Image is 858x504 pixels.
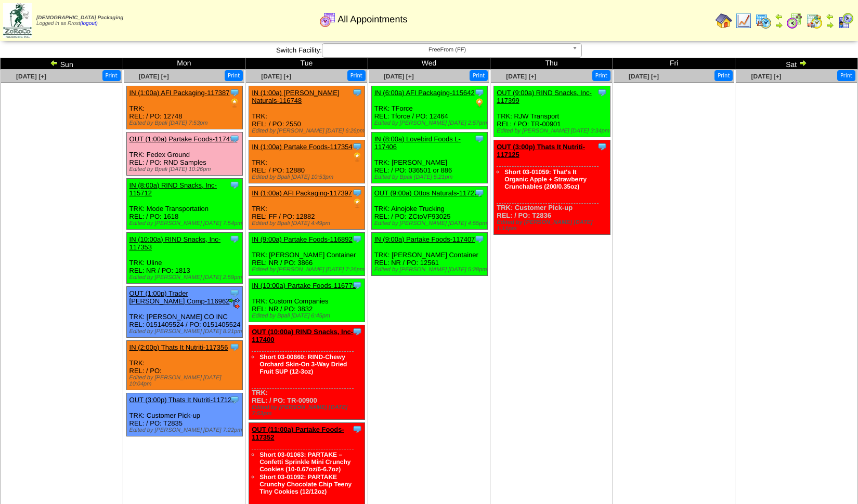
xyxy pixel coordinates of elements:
[371,86,487,129] div: TRK: TForce REL: Tforce / PO: 12464
[259,473,352,495] a: Short 03-01092: PARTAKE Crunchy Chocolate Chip Teeny Tiny Cookies (12/12oz)
[252,267,365,273] div: Edited by [PERSON_NAME] [DATE] 7:26pm
[497,128,609,134] div: Edited by [PERSON_NAME] [DATE] 3:34pm
[252,89,339,104] a: IN (1:00a) [PERSON_NAME] Naturals-116748
[592,70,610,81] button: Print
[806,12,823,29] img: calendarinout.gif
[497,219,609,232] div: Edited by [PERSON_NAME] [DATE] 1:11pm
[368,58,490,70] td: Wed
[352,326,362,337] img: Tooltip
[837,12,854,29] img: calendarcustomer.gif
[474,134,485,144] img: Tooltip
[129,427,242,433] div: Edited by [PERSON_NAME] [DATE] 7:22pm
[597,87,607,98] img: Tooltip
[352,280,362,290] img: Tooltip
[129,343,228,351] a: IN (2:00p) Thats It Nutriti-117356
[249,325,365,420] div: TRK: REL: / PO: TR-00900
[50,59,58,67] img: arrowleft.gif
[371,132,487,183] div: TRK: [PERSON_NAME] REL: / PO: 036501 or 886
[129,135,238,143] a: OUT (1:00a) Partake Foods-117416
[229,134,240,144] img: Tooltip
[374,189,482,197] a: OUT (9:00a) Ottos Naturals-117278
[837,70,855,81] button: Print
[249,187,365,230] div: TRK: REL: FF / PO: 12882
[374,220,487,227] div: Edited by [PERSON_NAME] [DATE] 4:55pm
[245,58,368,70] td: Tue
[126,393,242,436] div: TRK: Customer Pick-up REL: / PO: T2835
[474,98,485,108] img: PO
[474,234,485,244] img: Tooltip
[129,120,242,126] div: Edited by Bpali [DATE] 7:53pm
[129,181,217,197] a: IN (8:00a) RIND Snacks, Inc-115712
[775,21,783,29] img: arrowright.gif
[261,73,291,80] span: [DATE] [+]
[129,396,236,404] a: OUT (3:00p) Thats It Nutriti-117126
[775,12,783,21] img: arrowleft.gif
[252,404,365,417] div: Edited by [PERSON_NAME] [DATE] 7:53pm
[126,132,242,176] div: TRK: Fedex Ground REL: / PO: RND Samples
[229,288,240,298] img: Tooltip
[494,140,610,235] div: TRK: Customer Pick-up REL: / PO: T2836
[613,58,735,70] td: Fri
[786,12,803,29] img: calendarblend.gif
[126,341,242,390] div: TRK: REL: / PO:
[3,3,32,38] img: zoroco-logo-small.webp
[252,128,365,134] div: Edited by [PERSON_NAME] [DATE] 6:26pm
[102,70,121,81] button: Print
[139,73,169,80] a: [DATE] [+]
[259,451,350,473] a: Short 03-01063: PARTAKE – Confetti Sprinkle Mini Crunchy Cookies (10-0.67oz/6-6.7oz)
[126,233,242,284] div: TRK: Uline REL: NR / PO: 1813
[252,220,365,227] div: Edited by Bpali [DATE] 4:49pm
[374,135,461,151] a: IN (8:00a) Lovebird Foods L-117406
[735,58,858,70] td: Sat
[259,353,347,375] a: Short 03-00860: RIND-Chewy Orchard Skin-On 3-Way Dried Fruit SUP (12-3oz)
[229,87,240,98] img: Tooltip
[252,143,353,151] a: IN (1:00a) Partake Foods-117354
[352,87,362,98] img: Tooltip
[371,233,487,276] div: TRK: [PERSON_NAME] Container REL: NR / PO: 12561
[384,73,414,80] a: [DATE] [+]
[352,141,362,152] img: Tooltip
[16,73,46,80] a: [DATE] [+]
[751,73,781,80] a: [DATE] [+]
[129,289,230,305] a: OUT (1:00p) Trader [PERSON_NAME] Comp-116962
[470,70,488,81] button: Print
[337,14,407,25] span: All Appointments
[36,15,123,21] span: [DEMOGRAPHIC_DATA] Packaging
[374,174,487,180] div: Edited by Bpali [DATE] 5:21pm
[490,58,613,70] td: Thu
[474,87,485,98] img: Tooltip
[629,73,659,80] a: [DATE] [+]
[252,328,353,343] a: OUT (10:00a) RIND Snacks, Inc-117400
[229,98,240,108] img: PO
[347,70,366,81] button: Print
[229,180,240,190] img: Tooltip
[126,179,242,230] div: TRK: Mode Transportation REL: / PO: 1618
[225,70,243,81] button: Print
[497,143,585,158] a: OUT (3:00p) Thats It Nutriti-117125
[826,12,834,21] img: arrowleft.gif
[129,375,242,387] div: Edited by [PERSON_NAME] [DATE] 10:04pm
[80,21,98,26] a: (logout)
[504,168,587,190] a: Short 03-01059: That's It Organic Apple + Strawberry Crunchables (200/0.35oz)
[352,198,362,208] img: PO
[126,86,242,129] div: TRK: REL: / PO: 12748
[735,12,752,29] img: line_graph.gif
[229,298,240,309] img: EDI
[597,141,607,152] img: Tooltip
[352,152,362,162] img: PO
[252,313,365,319] div: Edited by Bpali [DATE] 6:45pm
[352,234,362,244] img: Tooltip
[374,235,475,243] a: IN (9:00a) Partake Foods-117407
[506,73,536,80] a: [DATE] [+]
[249,279,365,322] div: TRK: Custom Companies REL: NR / PO: 3832
[229,394,240,405] img: Tooltip
[494,86,610,137] div: TRK: RJW Transport REL: / PO: TR-00901
[229,342,240,352] img: Tooltip
[352,188,362,198] img: Tooltip
[129,235,221,251] a: IN (10:00a) RIND Snacks, Inc-117353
